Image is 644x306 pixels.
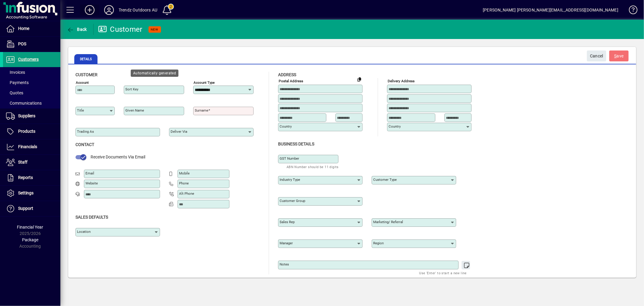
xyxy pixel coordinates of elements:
span: Suppliers [18,113,35,118]
span: Invoices [6,70,25,75]
span: NEW [151,28,159,31]
mat-label: Location [77,229,91,234]
div: Automatically generated [131,70,178,77]
mat-label: Mobile [179,171,190,175]
mat-label: Email [85,171,94,175]
mat-label: Manager [280,241,293,245]
span: Customer [75,72,98,77]
a: Payments [3,77,60,88]
mat-label: Sales rep [280,220,295,224]
mat-label: Surname [195,108,208,112]
button: Cancel [587,50,606,61]
mat-label: Region [373,241,384,245]
span: Communications [6,101,42,106]
div: Trendz Outdoors AU [119,5,157,15]
a: Products [3,124,60,139]
a: Reports [3,170,60,185]
a: Settings [3,186,60,201]
mat-label: GST Number [280,156,299,161]
mat-label: Trading as [77,129,94,134]
span: Details [74,54,98,64]
mat-label: Customer type [373,177,397,182]
mat-label: Country [389,124,401,129]
span: Support [18,206,33,211]
mat-label: Given name [125,108,144,112]
span: Receive Documents Via Email [91,155,145,159]
span: Home [18,26,29,31]
mat-label: Account [76,80,89,85]
mat-label: Customer group [280,199,305,203]
a: Support [3,201,60,216]
mat-hint: Use 'Enter' to start a new line [419,269,467,276]
div: [PERSON_NAME] [PERSON_NAME][EMAIL_ADDRESS][DOMAIN_NAME] [483,5,618,15]
a: Suppliers [3,109,60,124]
span: Address [278,72,296,77]
span: Business details [278,142,314,146]
span: Package [22,237,38,242]
span: Financial Year [17,225,43,229]
mat-label: Website [85,181,98,185]
button: Back [65,24,88,35]
a: Knowledge Base [624,1,636,21]
span: Back [67,27,87,32]
mat-label: Phone [179,181,189,185]
span: Staff [18,160,27,164]
span: Products [18,129,35,134]
mat-hint: ABN Number should be 11 digits [287,163,339,170]
span: Financials [18,144,37,149]
button: Save [609,50,629,61]
span: Customers [18,57,39,62]
mat-label: Deliver via [171,129,187,134]
app-page-header-button: Back [60,24,94,35]
a: Communications [3,98,60,108]
mat-label: Alt Phone [179,191,194,196]
a: Financials [3,139,60,155]
button: Profile [99,5,119,15]
span: Settings [18,190,34,195]
span: Cancel [590,51,603,61]
span: Contact [75,142,94,147]
span: S [614,54,617,58]
a: Invoices [3,67,60,77]
button: Copy to Delivery address [354,74,364,84]
a: POS [3,37,60,52]
mat-label: Marketing/ Referral [373,220,403,224]
a: Staff [3,155,60,170]
span: Reports [18,175,33,180]
mat-label: Title [77,108,84,112]
mat-label: Notes [280,262,289,266]
span: POS [18,41,26,46]
mat-label: Industry type [280,177,300,182]
button: Add [80,5,99,15]
mat-label: Account Type [194,80,215,85]
span: Payments [6,80,29,85]
span: Sales defaults [75,215,108,220]
mat-label: Sort key [125,87,138,91]
a: Quotes [3,88,60,98]
div: Customer [98,24,143,34]
mat-label: Country [280,124,292,129]
span: Quotes [6,90,23,95]
span: ave [614,51,624,61]
a: Home [3,21,60,36]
